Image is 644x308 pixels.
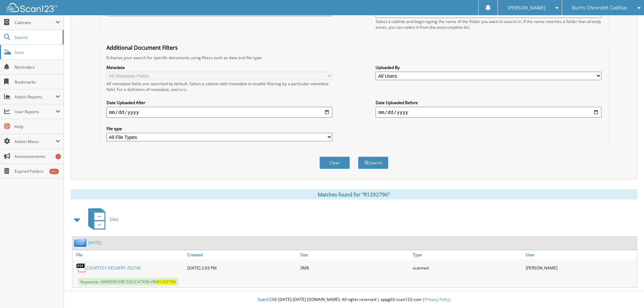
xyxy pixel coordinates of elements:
label: Date Uploaded After [106,100,332,105]
input: start [106,107,332,118]
span: Search [15,34,59,40]
a: DMV [84,206,119,233]
div: Enhance your search for specific documents using filters such as date and file type. [103,55,605,61]
div: [PERSON_NAME] [524,261,637,275]
label: File type [106,126,332,132]
label: Metadata [106,65,332,70]
div: [DATE] 2:03 PM [186,261,299,275]
a: Type [411,250,524,259]
legend: Additional Document Filters [103,44,181,51]
div: 99+ [49,169,59,174]
a: COURTESY DELIVERY 292796 [86,265,141,271]
div: © [DATE]-[DATE] [DOMAIN_NAME]. All rights reserved | appg03-scan123-com | [64,291,644,308]
a: User [524,250,637,259]
label: Date Uploaded Before [376,100,601,105]
span: Cabinets [15,20,55,25]
div: 3MB [299,261,411,275]
img: folder2.png [74,238,88,247]
a: File [73,250,186,259]
span: Admin Reports [15,94,55,100]
img: PDF.png [76,263,86,273]
span: Bookmarks [15,79,60,85]
span: Admin Menu [15,139,55,144]
input: end [376,107,601,118]
div: scanned [411,261,524,275]
span: User Reports [15,109,55,115]
span: Expired Folders [15,168,60,174]
span: Scan123 [258,297,274,302]
span: Reminders [15,64,60,70]
div: Matches found for "R1292796" [71,189,637,199]
a: [DATE] [88,240,101,245]
div: Select a cabinet and begin typing the name of the folder you want to search in. If the name match... [376,19,601,30]
span: Keywords: KINDERCARE EDUCATION VIN [78,278,178,286]
div: All metadata fields are searched by default. Select a cabinet with metadata to enable filtering b... [106,81,332,92]
button: Clear [319,157,350,169]
a: Privacy Policy [425,297,450,302]
span: Help [15,124,60,129]
span: Scan [15,49,60,55]
a: Size [299,250,411,259]
button: Search [358,157,388,169]
a: Created [186,250,299,259]
div: 1 [55,154,61,159]
span: Burns Chevrolet Cadillac [572,6,628,10]
span: R1292796 [157,279,176,285]
a: here [177,87,186,92]
label: Uploaded By [376,65,601,70]
img: scan123-logo-white.svg [7,3,57,12]
span: [PERSON_NAME] [508,6,546,10]
span: DMV [110,217,119,222]
span: Announcements [15,153,60,159]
